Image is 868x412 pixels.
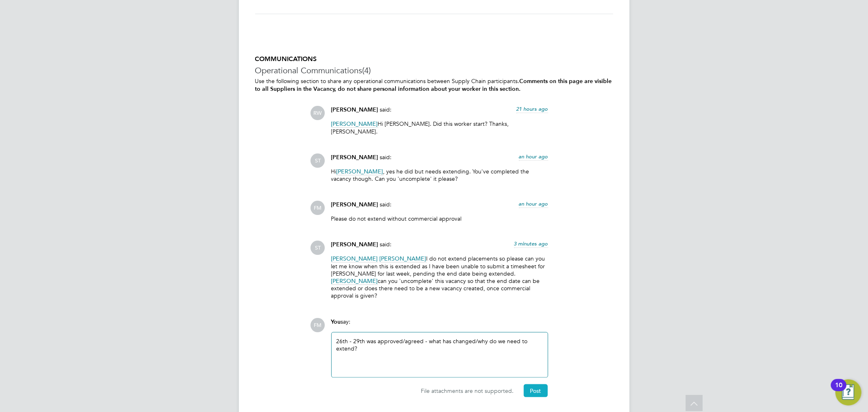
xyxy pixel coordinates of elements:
span: [PERSON_NAME] [337,168,383,175]
p: Please do not extend without commercial approval [331,215,548,222]
span: File attachments are not supported. [421,387,514,394]
span: FM [311,318,325,332]
p: Hi , yes he did but needs extending. You've completed the vacancy though. Can you 'uncomplete' it... [331,168,548,182]
span: said: [380,153,392,161]
h3: Operational Communications [255,65,613,76]
b: Comments on this page are visible to all Suppliers in the Vacancy, do not share personal informat... [255,78,612,92]
span: said: [380,201,392,208]
span: an hour ago [519,200,548,207]
span: [PERSON_NAME] [380,255,426,263]
span: said: [380,106,392,113]
span: 3 minutes ago [514,240,548,247]
span: ST [311,241,325,255]
p: Hi [PERSON_NAME]. Did this worker start? Thanks, [PERSON_NAME]. [331,120,548,135]
div: say: [331,318,548,332]
span: ST [311,153,325,168]
span: [PERSON_NAME] [331,106,378,113]
span: FM [311,201,325,215]
div: 26th - 29th was approved/agreed - what has changed/why do we need to extend? [337,337,543,373]
span: an hour ago [519,153,548,160]
span: [PERSON_NAME] [331,277,378,285]
span: RW [311,106,325,120]
span: [PERSON_NAME] [331,120,378,128]
span: [PERSON_NAME] [331,201,378,208]
span: [PERSON_NAME] [331,154,378,161]
h5: COMMUNICATIONS [255,55,613,64]
button: Open Resource Center, 10 new notifications [835,379,861,405]
span: said: [380,241,392,248]
span: You [331,318,341,325]
div: 10 [835,385,842,396]
button: Post [524,384,548,397]
span: (4) [363,65,371,76]
span: [PERSON_NAME] [331,255,378,263]
p: Use the following section to share any operational communications between Supply Chain participants. [255,77,613,93]
span: [PERSON_NAME] [331,241,378,248]
p: I do not extend placements so please can you let me know when this is extended as I have been una... [331,255,548,299]
span: 21 hours ago [516,105,548,112]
